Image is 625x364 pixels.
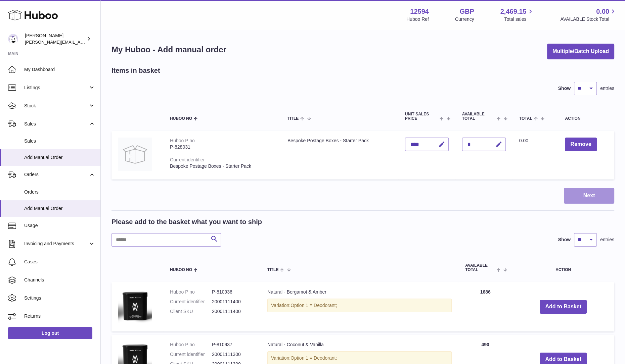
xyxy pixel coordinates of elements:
span: Sales [24,121,88,127]
span: entries [600,85,614,92]
span: AVAILABLE Total [462,112,495,121]
span: 2,469.15 [500,7,527,16]
span: Option 1 = Deodorant; [291,355,337,361]
h1: My Huboo - Add manual order [111,44,226,55]
a: Log out [8,327,92,339]
dt: Current identifier [170,351,212,358]
td: Bespoke Postage Boxes - Starter Pack [281,131,398,179]
div: Bespoke Postage Boxes - Starter Pack [170,163,274,169]
span: Stock [24,103,88,109]
span: Cases [24,259,95,265]
button: Multiple/Batch Upload [547,44,614,59]
span: Total [519,116,532,121]
button: Remove [565,138,596,151]
span: Settings [24,295,95,301]
span: Total sales [504,16,534,22]
span: Sales [24,138,95,144]
a: 2,469.15 Total sales [500,7,534,22]
div: Huboo P no [170,138,195,143]
span: AVAILABLE Stock Total [560,16,617,22]
span: Orders [24,171,88,178]
button: Add to Basket [540,300,587,314]
span: Invoicing and Payments [24,241,88,247]
span: Title [287,116,299,121]
img: Natural - Bergamot & Amber [118,289,152,323]
dd: 20001111300 [212,351,254,358]
dd: P-810936 [212,289,254,295]
dd: P-810937 [212,342,254,348]
span: Orders [24,189,95,195]
button: Next [564,188,614,204]
dt: Client SKU [170,308,212,315]
label: Show [558,85,571,92]
a: 0.00 AVAILABLE Stock Total [560,7,617,22]
span: Channels [24,277,95,283]
div: Action [565,116,608,121]
strong: 12594 [410,7,429,16]
h2: Items in basket [111,66,160,75]
strong: GBP [459,7,474,16]
img: Bespoke Postage Boxes - Starter Pack [118,138,152,171]
dd: 20001111400 [212,308,254,315]
span: Listings [24,85,88,91]
td: 1686 [458,282,512,331]
span: Add Manual Order [24,205,95,212]
div: Variation: [267,299,452,312]
td: Natural - Bergamot & Amber [261,282,458,331]
label: Show [558,237,571,243]
span: Huboo no [170,116,192,121]
div: Huboo Ref [406,16,429,22]
h2: Please add to the basket what you want to ship [111,217,262,226]
span: Option 1 = Deodorant; [291,303,337,308]
span: My Dashboard [24,66,95,73]
img: owen@wearemakewaves.com [8,34,18,44]
div: P-828031 [170,144,274,150]
div: Currency [455,16,474,22]
span: AVAILABLE Total [465,263,495,272]
span: entries [600,237,614,243]
span: 0.00 [519,138,528,143]
dt: Huboo P no [170,289,212,295]
span: [PERSON_NAME][EMAIL_ADDRESS][DOMAIN_NAME] [25,39,135,45]
span: Title [267,268,278,272]
span: Add Manual Order [24,154,95,161]
span: Unit Sales Price [405,112,438,121]
span: Huboo no [170,268,192,272]
th: Action [512,257,614,279]
div: Current identifier [170,157,205,162]
div: [PERSON_NAME] [25,33,85,45]
dd: 20001111400 [212,299,254,305]
span: 0.00 [596,7,609,16]
span: Usage [24,222,95,229]
span: Returns [24,313,95,319]
dt: Huboo P no [170,342,212,348]
dt: Current identifier [170,299,212,305]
